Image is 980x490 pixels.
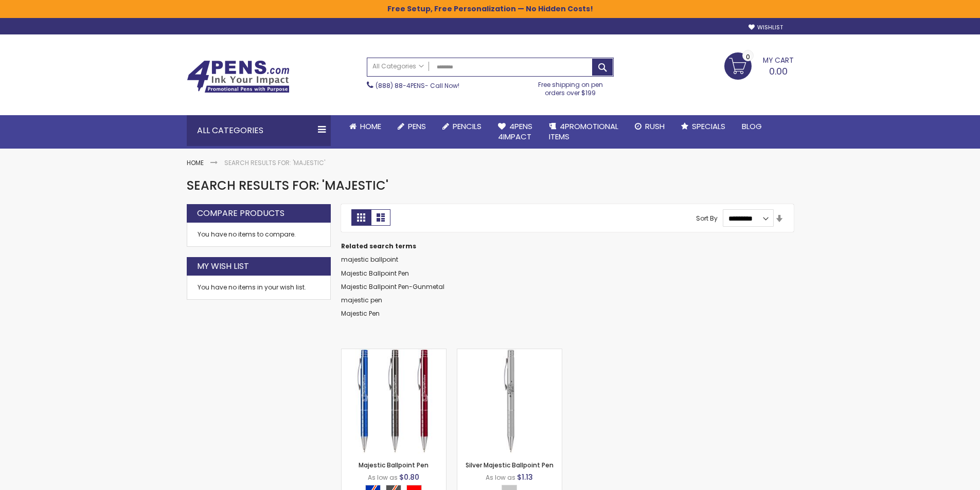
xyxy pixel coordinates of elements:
label: Sort By [696,214,718,223]
a: Silver Majestic Ballpoint Pen [457,349,562,357]
span: 0 [746,52,750,62]
span: As low as [486,473,515,482]
a: 0.00 0 [724,52,794,78]
div: You have no items to compare. [187,223,331,247]
a: Blog [734,115,770,138]
a: Majestic Ballpoint Pen-Gunmetal [341,282,444,291]
strong: Compare Products [197,208,284,219]
a: Home [187,158,204,167]
div: All Categories [187,115,331,146]
a: Wishlist [749,24,783,31]
span: Specials [692,121,725,132]
span: 4Pens 4impact [498,121,532,142]
span: Search results for: 'majestic' [187,177,388,194]
a: Rush [627,115,673,138]
a: Majestic Pen [341,309,380,318]
span: - Call Now! [376,81,459,90]
img: Majestic Ballpoint Pen [342,349,446,453]
span: $1.13 [517,472,533,482]
strong: Search results for: 'majestic' [224,158,325,167]
span: All Categories [372,62,424,70]
img: Silver Majestic Ballpoint Pen [457,349,562,453]
a: (888) 88-4PENS [376,81,425,90]
a: Home [341,115,389,138]
span: Pens [408,121,426,132]
a: majestic pen [341,296,382,304]
span: Rush [645,121,665,132]
strong: Grid [351,209,371,226]
a: Majestic Ballpoint Pen [341,269,409,278]
div: Free shipping on pen orders over $199 [527,77,614,97]
a: Specials [673,115,734,138]
span: 0.00 [769,65,788,78]
span: 4PROMOTIONAL ITEMS [549,121,618,142]
a: All Categories [367,58,429,75]
a: 4PROMOTIONALITEMS [541,115,627,149]
span: $0.80 [399,472,419,482]
img: 4Pens Custom Pens and Promotional Products [187,60,290,93]
a: 4Pens4impact [490,115,541,149]
a: Majestic Ballpoint Pen [342,349,446,357]
a: Pens [389,115,434,138]
span: Pencils [453,121,482,132]
a: majestic ballpoint [341,255,398,264]
span: As low as [368,473,398,482]
a: Pencils [434,115,490,138]
dt: Related search terms [341,242,794,250]
a: Majestic Ballpoint Pen [359,461,429,469]
span: Blog [742,121,762,132]
a: Silver Majestic Ballpoint Pen [466,461,554,469]
strong: My Wish List [197,261,249,272]
span: Home [360,121,381,132]
div: You have no items in your wish list. [198,283,320,292]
